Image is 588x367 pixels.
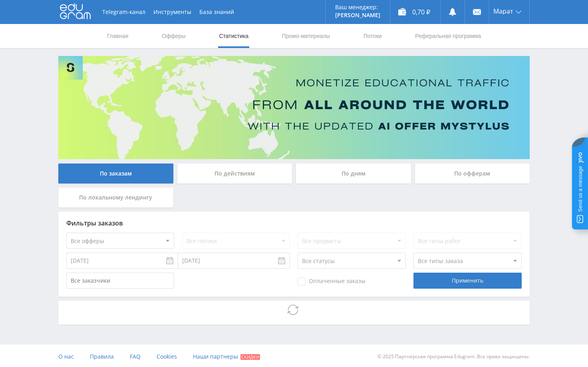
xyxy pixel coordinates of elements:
span: Оплаченные заказы [298,277,366,285]
input: Все заказчики [66,273,174,289]
span: Наши партнеры [193,353,238,360]
span: FAQ [130,353,141,360]
div: По дням [296,164,411,183]
a: Статистика [218,24,249,48]
a: Офферы [161,24,187,48]
div: Фильтры заказов [66,219,522,227]
div: По заказам [58,164,173,183]
span: Cookies [157,353,177,360]
div: По действиям [177,164,292,183]
span: Скидки [240,354,260,360]
span: Правила [90,353,114,360]
a: Главная [106,24,129,48]
div: По локальному лендингу [58,187,173,207]
span: О нас [58,353,74,360]
p: [PERSON_NAME] [335,12,380,18]
div: По офферам [415,164,530,183]
img: Banner [58,56,530,159]
a: Реферальная программа [414,24,482,48]
div: Применить [413,273,521,289]
a: Промо-материалы [281,24,331,48]
p: Ваш менеджер: [335,4,380,10]
a: Потоки [363,24,383,48]
span: Марат [493,8,513,14]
